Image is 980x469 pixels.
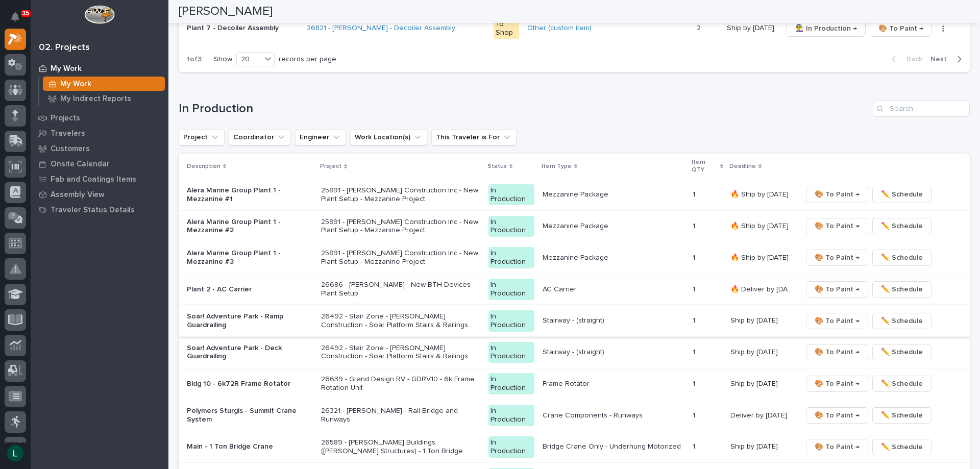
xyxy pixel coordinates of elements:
p: 26639 - Grand Design RV - GDRV10 - 6k Frame Rotation Unit [321,375,480,392]
button: Project [179,129,225,145]
tr: Polymers Sturgis - Summit Crane System26321 - [PERSON_NAME] - Rail Bridge and RunwaysIn Productio... [179,400,970,431]
p: 26321 - [PERSON_NAME] - Rail Bridge and Runways [321,407,480,424]
p: 25891 - [PERSON_NAME] Construction Inc - New Plant Setup - Mezzanine Project [321,186,480,204]
span: ✏️ Schedule [881,283,923,295]
p: 2 [697,22,703,33]
a: Travelers [31,126,168,141]
button: 🎨 To Paint → [806,218,868,234]
span: ✏️ Schedule [881,346,923,358]
span: 🎨 To Paint → [815,220,860,232]
tr: Plant 7 - Decoiler AssemblyPlant 7 - Decoiler Assembly 26821 - [PERSON_NAME] - Decoiler Assembly ... [179,13,970,44]
p: Customers [51,144,90,154]
span: Next [930,55,953,64]
p: 🔥 Ship by [DATE] [730,220,791,231]
p: Alera Marine Group Plant 1 - Mezzanine #2 [187,218,313,235]
p: Onsite Calendar [51,160,110,169]
button: 🎨 To Paint → [806,250,868,266]
p: My Work [60,80,91,89]
p: Plant 2 - AC Carrier [187,285,313,294]
p: Frame Rotator [543,380,685,388]
p: Projects [51,114,80,123]
button: ✏️ Schedule [872,187,932,203]
p: 1 [693,346,697,357]
span: ✏️ Schedule [881,188,923,201]
button: 👨‍🏭 In Production → [787,20,866,37]
p: records per page [279,55,336,64]
p: 🔥 Deliver by 9/2/25 [730,283,796,294]
p: Ship by [DATE] [730,314,780,325]
div: 02. Projects [39,42,90,54]
button: 🎨 To Paint → [806,439,868,455]
span: 🎨 To Paint → [815,346,860,358]
tr: Soar! Adventure Park - Deck Guardrailing26492 - Stair Zone - [PERSON_NAME] Construction - Soar Pl... [179,337,970,368]
p: Main - 1 Ton Bridge Crane [187,442,313,451]
p: AC Carrier [543,285,685,294]
button: 🎨 To Paint → [806,313,868,329]
p: 35 [22,10,29,17]
span: 🎨 To Paint → [815,409,860,422]
button: 🎨 To Paint → [806,281,868,298]
button: ✏️ Schedule [872,313,932,329]
div: Search [873,101,970,117]
button: ✏️ Schedule [872,407,932,424]
p: 1 [693,378,697,388]
p: 26686 - [PERSON_NAME] - New BTH Devices - Plant Setup [321,281,480,298]
span: ✏️ Schedule [881,409,923,422]
div: 20 [237,54,261,65]
button: Engineer [295,129,346,145]
button: Work Location(s) [350,129,427,145]
button: Notifications [5,6,26,28]
p: 1 [693,440,697,451]
button: ✏️ Schedule [872,439,932,455]
a: Traveler Status Details [31,202,168,217]
p: Ship by [DATE] [730,346,780,357]
p: Mezzanine Package [543,190,685,199]
span: ✏️ Schedule [881,252,923,264]
span: 👨‍🏭 In Production → [795,22,857,35]
p: Bridge Crane Only - Underhung Motorized [543,442,685,451]
a: Other (custom item) [527,24,592,33]
a: My Indirect Reports [39,91,168,106]
a: My Work [39,77,168,91]
p: Deliver by [DATE] [730,409,789,420]
span: 🎨 To Paint → [815,378,860,390]
div: In Production [488,310,534,332]
button: ✏️ Schedule [872,344,932,360]
p: 26492 - Stair Zone - [PERSON_NAME] Construction - Soar Platform Stairs & Railings [321,344,480,361]
button: Coordinator [229,129,291,145]
p: Crane Components - Runways [543,411,685,420]
p: Ship by [DATE] [727,22,776,33]
p: Traveler Status Details [51,206,135,215]
p: Deadline [729,161,756,172]
span: 🎨 To Paint → [815,252,860,264]
p: 25891 - [PERSON_NAME] Construction Inc - New Plant Setup - Mezzanine Project [321,249,480,266]
div: In Production [488,216,534,237]
button: This Traveler is For [431,129,517,145]
div: In Production [488,279,534,300]
p: 25891 - [PERSON_NAME] Construction Inc - New Plant Setup - Mezzanine Project [321,218,480,235]
p: Stairway - (straight) [543,316,685,325]
button: ✏️ Schedule [872,218,932,234]
p: Fab and Coatings Items [51,175,136,184]
span: ✏️ Schedule [881,220,923,232]
span: ✏️ Schedule [881,315,923,327]
p: Mezzanine Package [543,222,685,231]
p: 1 [693,220,697,231]
p: 1 [693,314,697,325]
p: Show [214,55,232,64]
p: Soar! Adventure Park - Ramp Guardrailing [187,312,313,330]
button: ✏️ Schedule [872,376,932,392]
button: 🎨 To Paint → [870,20,932,37]
p: Item QTY [692,157,717,176]
div: In Production [488,342,534,363]
p: Stairway - (straight) [543,348,685,357]
button: 🎨 To Paint → [806,407,868,424]
p: Plant 7 - Decoiler Assembly [187,22,281,33]
p: Mezzanine Package [543,254,685,262]
p: 1 [693,283,697,294]
p: Description [187,161,220,172]
span: 🎨 To Paint → [815,188,860,201]
p: Item Type [542,161,572,172]
button: ✏️ Schedule [872,250,932,266]
div: In Production [488,373,534,394]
